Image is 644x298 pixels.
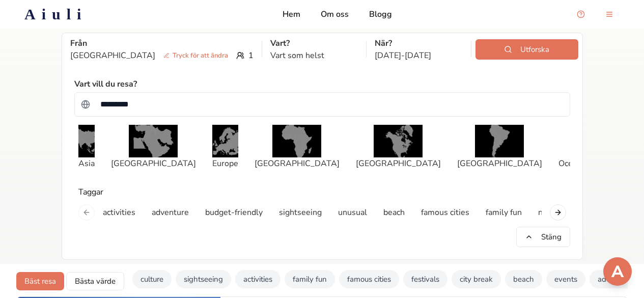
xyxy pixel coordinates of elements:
p: Vart vill du resa? [74,78,137,90]
p: [GEOGRAPHIC_DATA] [457,157,542,170]
a: Hem [283,8,300,20]
span: Tryck för att ändra [159,50,232,61]
button: Utforska [475,39,578,60]
p: [GEOGRAPHIC_DATA] [255,157,340,170]
button: adventure [146,202,195,223]
p: family fun [486,206,522,219]
button: beach [505,270,542,288]
input: Sök efter ett land [94,94,564,115]
p: [DATE] - [DATE] [375,49,463,62]
button: festivals [403,270,447,288]
button: na image[GEOGRAPHIC_DATA] [453,121,546,174]
p: unusual [338,206,367,219]
p: budget-friendly [205,206,263,219]
button: na imageEurope [208,121,242,174]
button: budget-friendly [199,202,269,223]
img: na image [78,125,95,157]
button: na imageAsia [74,121,99,174]
p: Från [70,37,254,49]
button: unusual [332,202,373,223]
div: Taggar [74,186,570,198]
p: Europe [212,157,238,170]
p: sightseeing [279,206,322,219]
button: Open support chat [603,257,632,286]
button: family fun [285,270,335,288]
img: na image [129,125,178,157]
img: Support [605,259,630,284]
button: na image[GEOGRAPHIC_DATA] [352,121,445,174]
button: Open support chat [571,4,591,24]
p: beach [383,206,405,219]
img: na image [558,125,587,157]
p: [GEOGRAPHIC_DATA] [356,157,441,170]
p: Oceania [558,157,587,170]
button: Stäng [516,227,570,247]
button: events [546,270,585,288]
h2: Aiuli [24,5,87,23]
img: na image [374,125,423,157]
div: 1 [70,49,254,62]
button: sightseeing [176,270,231,288]
button: family fun [480,202,528,223]
img: na image [272,125,321,157]
button: famous cities [415,202,475,223]
img: na image [475,125,524,157]
p: adventure [152,206,189,219]
button: adventure [590,270,640,288]
p: När? [375,37,463,49]
p: Asia [78,157,95,170]
button: culture [132,270,172,288]
p: [GEOGRAPHIC_DATA] [111,157,196,170]
button: beach [377,202,411,223]
button: Bästa värde [66,272,124,290]
p: famous cities [421,206,469,219]
p: Vart som helst [270,49,358,62]
button: nightlife [532,202,575,223]
button: sightseeing [273,202,328,223]
a: Aiuli [8,5,103,23]
a: Blogg [369,8,392,20]
p: activities [103,206,135,219]
button: na image[GEOGRAPHIC_DATA] [250,121,344,174]
button: famous cities [339,270,399,288]
p: [GEOGRAPHIC_DATA] [70,49,232,62]
button: activities [97,202,142,223]
button: Bäst resa [16,272,64,290]
button: na image[GEOGRAPHIC_DATA] [107,121,200,174]
button: activities [235,270,281,288]
button: na imageOceania [554,121,592,174]
a: Om oss [321,8,349,20]
p: nightlife [538,206,569,219]
p: Vart? [270,37,358,49]
button: city break [452,270,501,288]
img: na image [212,125,238,157]
button: menu-button [599,4,620,24]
